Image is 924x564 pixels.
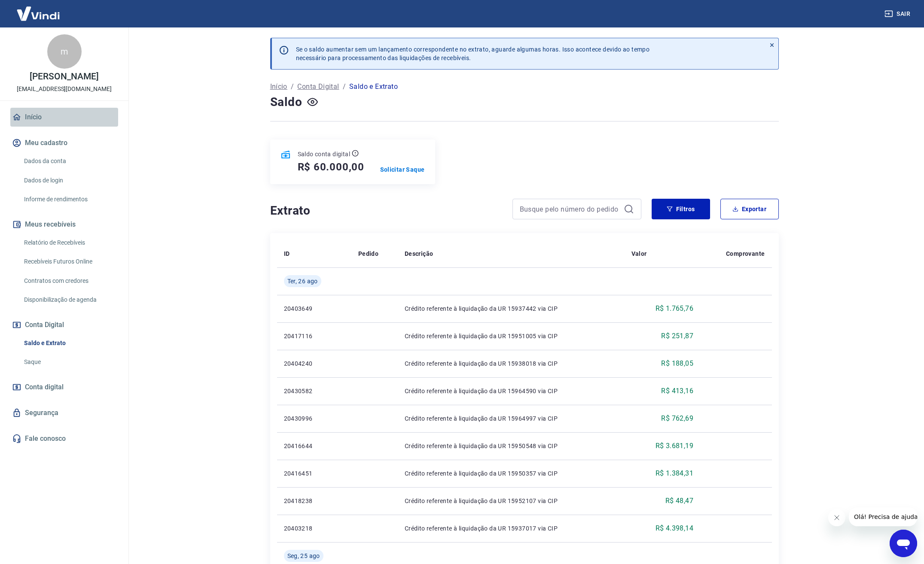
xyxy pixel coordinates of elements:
[21,172,118,189] a: Dados de login
[726,249,765,258] p: Comprovante
[21,191,118,208] a: Informe de rendimentos
[343,82,346,92] p: /
[349,82,398,92] p: Saldo e Extrato
[21,152,118,170] a: Dados da conta
[828,509,845,526] iframe: Fechar mensagem
[10,108,118,127] a: Início
[10,315,118,334] button: Conta Digital
[883,6,914,22] button: Sair
[665,496,693,506] p: R$ 48,47
[297,82,339,92] a: Conta Digital
[10,215,118,234] button: Meus recebíveis
[656,441,693,451] p: R$ 3.681,19
[10,403,118,422] a: Segurança
[21,334,118,352] a: Saldo e Extrato
[284,387,345,395] p: 20430582
[284,332,345,340] p: 20417116
[890,530,917,557] iframe: Botão para abrir a janela de mensagens
[21,353,118,371] a: Saque
[30,72,98,81] p: [PERSON_NAME]
[405,497,618,505] p: Crédito referente à liquidação da UR 15952107 via CIP
[661,358,693,369] p: R$ 188,05
[656,523,693,534] p: R$ 4.398,14
[358,249,378,258] p: Pedido
[284,524,345,533] p: 20403218
[405,524,618,533] p: Crédito referente à liquidação da UR 15937017 via CIP
[270,82,287,92] a: Início
[287,552,320,560] span: Seg, 25 ago
[5,6,72,13] span: Olá! Precisa de ajuda?
[656,468,693,479] p: R$ 1.384,31
[270,94,302,111] h4: Saldo
[298,160,365,174] h5: R$ 60.000,00
[405,414,618,423] p: Crédito referente à liquidação da UR 15964997 via CIP
[520,203,620,215] input: Busque pelo número do pedido
[270,202,502,219] h4: Extrato
[21,272,118,290] a: Contratos com credores
[661,386,693,396] p: R$ 413,16
[405,442,618,450] p: Crédito referente à liquidação da UR 15950548 via CIP
[849,507,917,526] iframe: Mensagem da empresa
[10,133,118,152] button: Meu cadastro
[284,469,345,478] p: 20416451
[405,359,618,368] p: Crédito referente à liquidação da UR 15938018 via CIP
[405,304,618,313] p: Crédito referente à liquidação da UR 15937442 via CIP
[405,469,618,478] p: Crédito referente à liquidação da UR 15950357 via CIP
[380,165,425,174] a: Solicitar Saque
[405,332,618,340] p: Crédito referente à liquidação da UR 15951005 via CIP
[291,82,294,92] p: /
[10,378,118,397] a: Conta digital
[284,497,345,505] p: 20418238
[720,199,779,219] button: Exportar
[284,442,345,450] p: 20416644
[631,249,647,258] p: Valor
[405,387,618,395] p: Crédito referente à liquidação da UR 15964590 via CIP
[17,85,112,94] p: [EMAIL_ADDRESS][DOMAIN_NAME]
[287,277,318,285] span: Ter, 26 ago
[284,414,345,423] p: 20430996
[25,381,64,393] span: Conta digital
[405,249,433,258] p: Descrição
[21,291,118,309] a: Disponibilização de agenda
[284,249,290,258] p: ID
[661,331,693,341] p: R$ 251,87
[652,199,710,219] button: Filtros
[21,234,118,252] a: Relatório de Recebíveis
[47,34,82,69] div: m
[661,413,693,424] p: R$ 762,69
[656,303,693,314] p: R$ 1.765,76
[10,429,118,448] a: Fale conosco
[284,304,345,313] p: 20403649
[296,45,650,62] p: Se o saldo aumentar sem um lançamento correspondente no extrato, aguarde algumas horas. Isso acon...
[284,359,345,368] p: 20404240
[298,150,351,158] p: Saldo conta digital
[10,0,66,27] img: Vindi
[21,253,118,270] a: Recebíveis Futuros Online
